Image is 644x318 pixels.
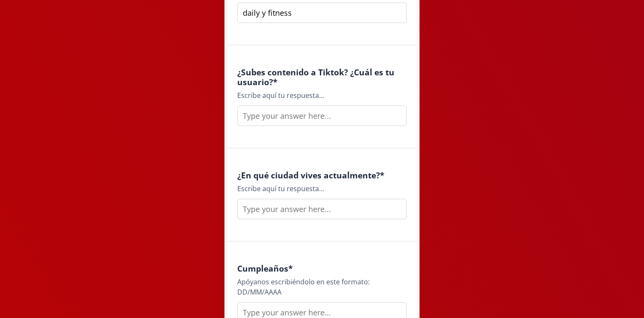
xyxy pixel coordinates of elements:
[237,277,407,297] div: Apóyanos escribiéndolo en este formato: DD/MM/AAAA
[237,170,407,180] h4: ¿En qué ciudad vives actualmente? *
[237,264,407,273] h4: Cumpleaños *
[237,3,407,23] input: Type your answer here...
[237,183,407,194] div: Escribe aquí tu respuesta...
[237,67,407,87] h4: ¿Subes contenido a Tiktok? ¿Cuál es tu usuario? *
[237,199,407,219] input: Type your answer here...
[237,90,407,100] div: Escribe aquí tu respuesta...
[237,106,407,126] input: Type your answer here...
